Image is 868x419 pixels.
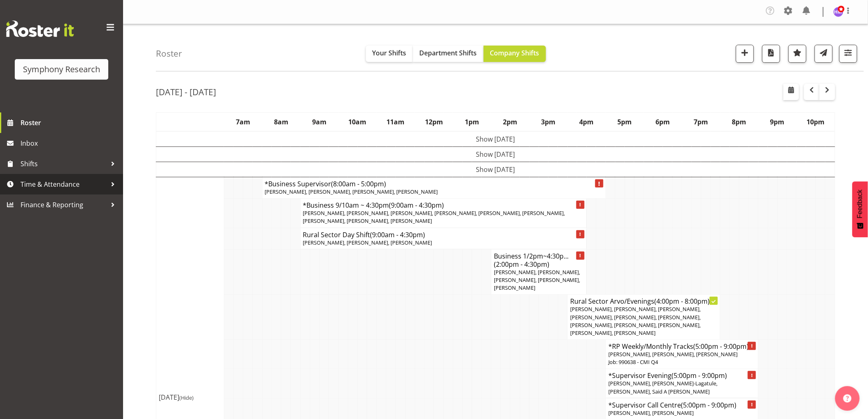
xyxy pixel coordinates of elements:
th: 1pm [453,113,491,132]
img: Rosterit website logo [6,21,74,37]
span: Your Shifts [372,48,407,57]
span: [PERSON_NAME], [PERSON_NAME], [PERSON_NAME] [608,350,738,358]
button: Your Shifts [366,46,413,62]
img: help-xxl-2.png [843,394,852,403]
img: hitesh-makan1261.jpg [834,7,843,17]
span: Roster [21,117,119,129]
span: [PERSON_NAME], [PERSON_NAME], [PERSON_NAME], [PERSON_NAME], [PERSON_NAME], [PERSON_NAME], [PERSON... [570,305,701,337]
th: 4pm [568,113,606,132]
th: 9am [300,113,338,132]
div: Symphony Research [23,63,100,76]
button: Filter Shifts [839,45,857,63]
span: Time & Attendance [21,178,107,190]
span: [PERSON_NAME], [PERSON_NAME], [PERSON_NAME], [PERSON_NAME], [PERSON_NAME], [PERSON_NAME], [PERSON... [303,209,565,224]
span: (Hide) [179,394,194,401]
th: 12pm [415,113,453,132]
h4: *Supervisor Call Centre [608,401,756,409]
h4: *Supervisor Evening [608,371,756,380]
span: (4:00pm - 8:00pm) [654,297,710,306]
th: 3pm [530,113,568,132]
span: [PERSON_NAME], [PERSON_NAME], [PERSON_NAME], [PERSON_NAME] [265,188,438,195]
span: (5:00pm - 9:00pm) [681,401,736,410]
th: 7am [224,113,262,132]
th: 8am [262,113,300,132]
th: 7pm [682,113,720,132]
th: 8pm [720,113,758,132]
button: Highlight an important date within the roster. [788,45,806,63]
span: (5:00pm - 9:00pm) [672,371,727,380]
span: (2:00pm - 4:30pm) [494,260,549,269]
h2: [DATE] - [DATE] [156,87,216,97]
th: 10am [338,113,377,132]
button: Send a list of all shifts for the selected filtered period to all rostered employees. [815,45,833,63]
h4: *Business Supervisor [265,180,603,188]
button: Company Shifts [484,46,546,62]
h4: Roster [156,49,182,58]
h4: Rural Sector Arvo/Evenings [570,297,717,305]
span: [PERSON_NAME], [PERSON_NAME], [PERSON_NAME] [303,239,432,246]
button: Download a PDF of the roster according to the set date range. [762,45,780,63]
th: 6pm [644,113,682,132]
td: Show [DATE] [156,131,835,147]
span: (5:00pm - 9:00pm) [693,342,749,351]
td: Show [DATE] [156,162,835,177]
span: Feedback [857,190,864,218]
span: (8:00am - 5:00pm) [331,179,386,188]
th: 9pm [758,113,797,132]
span: Company Shifts [490,48,539,57]
button: Department Shifts [413,46,484,62]
span: [PERSON_NAME], [PERSON_NAME] [608,409,694,417]
span: (9:00am - 4:30pm) [389,201,444,210]
span: Inbox [21,137,119,149]
th: 11am [377,113,415,132]
h4: *Business 9/10am ~ 4:30pm [303,201,584,209]
span: (9:00am - 4:30pm) [370,230,425,239]
span: [PERSON_NAME], [PERSON_NAME], [PERSON_NAME], [PERSON_NAME], [PERSON_NAME] [494,268,580,291]
td: Show [DATE] [156,147,835,162]
button: Select a specific date within the roster. [783,84,799,100]
span: Finance & Reporting [21,199,107,211]
h4: Rural Sector Day Shift [303,231,584,239]
span: Department Shifts [420,48,477,57]
span: Shifts [21,158,107,170]
th: 2pm [491,113,529,132]
p: Job: 990638 - CMI Q4 [608,358,756,366]
button: Feedback - Show survey [852,181,868,237]
th: 10pm [797,113,835,132]
button: Add a new shift [736,45,754,63]
th: 5pm [606,113,644,132]
h4: *RP Weekly/Monthly Tracks [608,342,756,350]
span: [PERSON_NAME], [PERSON_NAME]-Lagatule, [PERSON_NAME], Said A [PERSON_NAME] [608,380,717,395]
h4: Business 1/2pm~4:30p... [494,252,584,268]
